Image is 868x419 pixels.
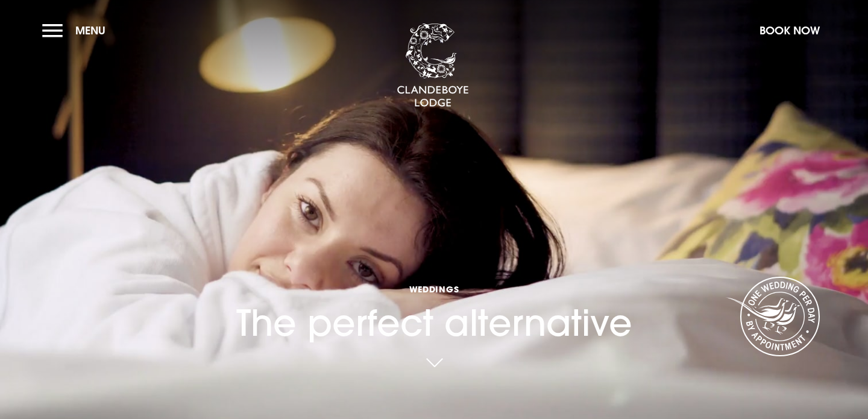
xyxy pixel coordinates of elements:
[42,17,112,43] button: Menu
[236,231,632,344] h1: The perfect alternative
[236,283,632,295] span: Weddings
[753,17,826,43] button: Book Now
[397,24,469,108] img: Clandeboye Lodge
[75,24,105,37] span: Menu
